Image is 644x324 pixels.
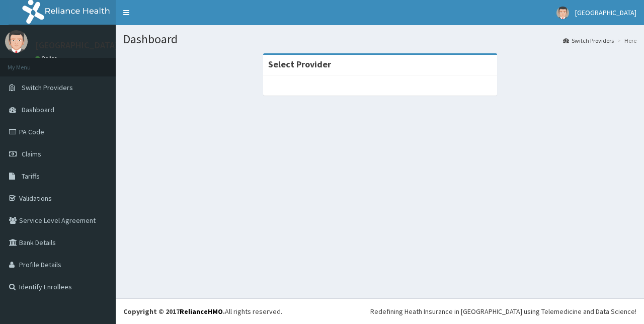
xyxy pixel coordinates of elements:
a: RelianceHMO [180,307,223,316]
footer: All rights reserved. [116,298,644,324]
p: [GEOGRAPHIC_DATA] [35,41,118,50]
span: Switch Providers [22,83,73,92]
span: Dashboard [22,105,54,114]
strong: Select Provider [268,58,331,70]
a: Switch Providers [563,36,614,45]
img: User Image [5,30,28,53]
span: Tariffs [22,172,40,181]
h1: Dashboard [123,33,636,46]
strong: Copyright © 2017 . [123,307,225,316]
span: [GEOGRAPHIC_DATA] [575,8,636,17]
span: Claims [22,149,41,158]
a: Online [35,55,59,62]
img: User Image [556,7,569,19]
li: Here [615,36,636,45]
div: Redefining Heath Insurance in [GEOGRAPHIC_DATA] using Telemedicine and Data Science! [370,306,636,316]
